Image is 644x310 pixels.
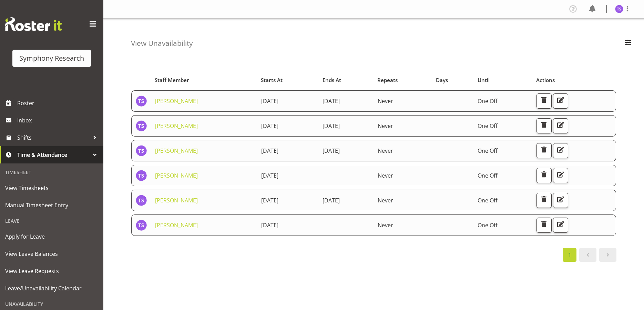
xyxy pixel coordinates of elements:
span: [DATE] [261,97,278,105]
a: Manual Timesheet Entry [2,197,102,214]
span: [DATE] [323,122,340,130]
span: Actions [536,76,555,84]
button: Edit Unavailability [553,93,568,109]
a: [PERSON_NAME] [155,122,198,130]
span: [DATE] [261,172,278,179]
span: One Off [478,221,498,229]
span: [DATE] [323,147,340,154]
img: theresa-smith5660.jpg [136,145,147,156]
img: theresa-smith5660.jpg [136,120,147,131]
span: Shifts [17,132,90,143]
button: Edit Unavailability [553,193,568,208]
span: One Off [478,97,498,105]
img: theresa-smith5660.jpg [136,220,147,231]
span: Never [378,147,393,154]
div: Timesheet [2,165,102,179]
a: [PERSON_NAME] [155,97,198,105]
button: Edit Unavailability [553,218,568,233]
a: [PERSON_NAME] [155,147,198,154]
img: theresa-smith5660.jpg [136,170,147,181]
span: Until [478,76,490,84]
a: [PERSON_NAME] [155,172,198,179]
a: Leave/Unavailability Calendar [2,280,102,297]
div: Leave [2,214,102,228]
span: Starts At [261,76,283,84]
span: One Off [478,147,498,154]
a: [PERSON_NAME] [155,221,198,229]
span: Apply for Leave [5,231,98,242]
span: Staff Member [155,76,189,84]
a: Apply for Leave [2,228,102,245]
a: [PERSON_NAME] [155,197,198,204]
span: One Off [478,197,498,204]
h4: View Unavailability [131,39,193,47]
span: [DATE] [261,221,278,229]
span: Inbox [17,115,100,126]
span: Never [378,97,393,105]
button: Delete Unavailability [536,218,552,233]
button: Filter Employees [621,36,635,51]
span: View Timesheets [5,183,98,193]
span: Leave/Unavailability Calendar [5,283,98,293]
span: [DATE] [261,147,278,154]
span: One Off [478,122,498,130]
img: Rosterit website logo [5,17,62,31]
span: View Leave Requests [5,266,98,276]
span: Time & Attendance [17,150,90,160]
button: Delete Unavailability [536,93,552,109]
span: [DATE] [261,197,278,204]
span: Ends At [323,76,341,84]
button: Delete Unavailability [536,193,552,208]
span: Never [378,172,393,179]
button: Edit Unavailability [553,118,568,133]
button: Edit Unavailability [553,168,568,183]
span: [DATE] [323,97,340,105]
span: Manual Timesheet Entry [5,200,98,210]
span: [DATE] [323,197,340,204]
button: Delete Unavailability [536,168,552,183]
span: Never [378,197,393,204]
span: Days [436,76,448,84]
img: theresa-smith5660.jpg [136,195,147,206]
div: Symphony Research [19,53,84,63]
img: theresa-smith5660.jpg [136,96,147,107]
span: Never [378,122,393,130]
a: View Leave Balances [2,245,102,262]
img: theresa-smith5660.jpg [615,5,623,13]
button: Delete Unavailability [536,118,552,133]
span: [DATE] [261,122,278,130]
a: View Timesheets [2,179,102,197]
a: View Leave Requests [2,262,102,280]
span: Repeats [377,76,398,84]
span: View Leave Balances [5,249,98,259]
span: Roster [17,98,100,108]
span: One Off [478,172,498,179]
button: Edit Unavailability [553,143,568,158]
button: Delete Unavailability [536,143,552,158]
span: Never [378,221,393,229]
